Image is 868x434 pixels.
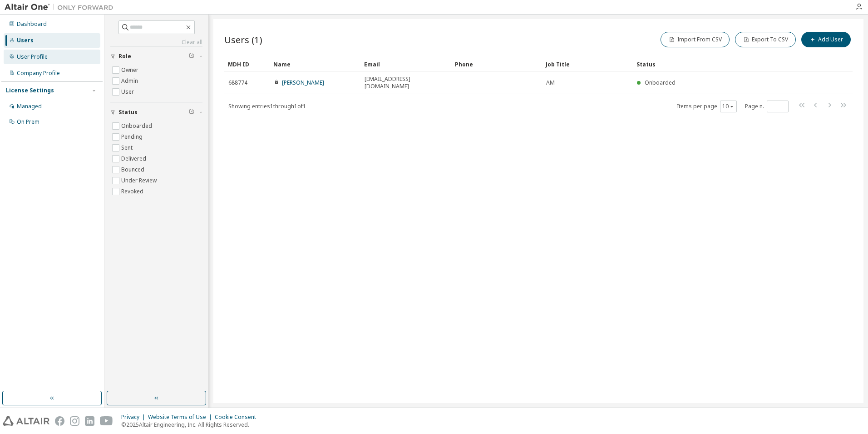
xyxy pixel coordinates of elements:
div: License Settings [6,87,54,94]
div: Users [17,37,34,44]
img: facebook.svg [55,416,64,426]
span: Page n. [745,101,789,112]
div: On Prem [17,118,39,126]
span: AM [546,79,555,86]
label: Revoked [121,186,145,197]
div: Name [273,57,357,71]
span: Clear filter [189,53,194,60]
div: Privacy [121,414,148,421]
div: Managed [17,103,42,110]
span: Clear filter [189,109,194,116]
div: Website Terms of Use [148,414,215,421]
span: 688774 [228,79,247,86]
div: Cookie Consent [215,414,261,421]
img: linkedin.svg [85,416,94,426]
label: Sent [121,142,134,153]
span: Items per page [677,101,737,112]
label: Admin [121,76,140,86]
div: Email [364,57,448,71]
div: MDH ID [228,57,266,71]
span: [EMAIL_ADDRESS][DOMAIN_NAME] [365,76,447,90]
div: Company Profile [17,70,60,77]
div: Status [636,57,805,71]
label: Onboarded [121,121,154,131]
button: Import From CSV [661,32,730,47]
img: altair_logo.svg [3,416,49,426]
span: Role [118,53,131,60]
span: Onboarded [645,79,676,86]
a: Clear all [110,39,202,46]
label: Under Review [121,175,158,186]
button: Status [110,102,202,122]
span: Status [118,109,138,116]
p: © 2025 Altair Engineering, Inc. All Rights Reserved. [121,421,261,429]
label: User [121,86,136,97]
div: Job Title [546,57,629,71]
span: Users (1) [224,33,262,46]
button: Add User [801,32,851,47]
div: User Profile [17,53,48,61]
button: Role [110,46,202,66]
label: Pending [121,131,144,142]
a: [PERSON_NAME] [282,79,324,86]
div: Phone [455,57,538,71]
span: Showing entries 1 through 1 of 1 [228,102,306,110]
img: instagram.svg [70,416,79,426]
button: 10 [722,103,735,110]
button: Export To CSV [735,32,796,47]
label: Delivered [121,153,148,164]
img: Altair One [5,3,118,12]
label: Bounced [121,164,146,175]
div: Dashboard [17,20,47,28]
label: Owner [121,65,140,76]
img: youtube.svg [100,416,113,426]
